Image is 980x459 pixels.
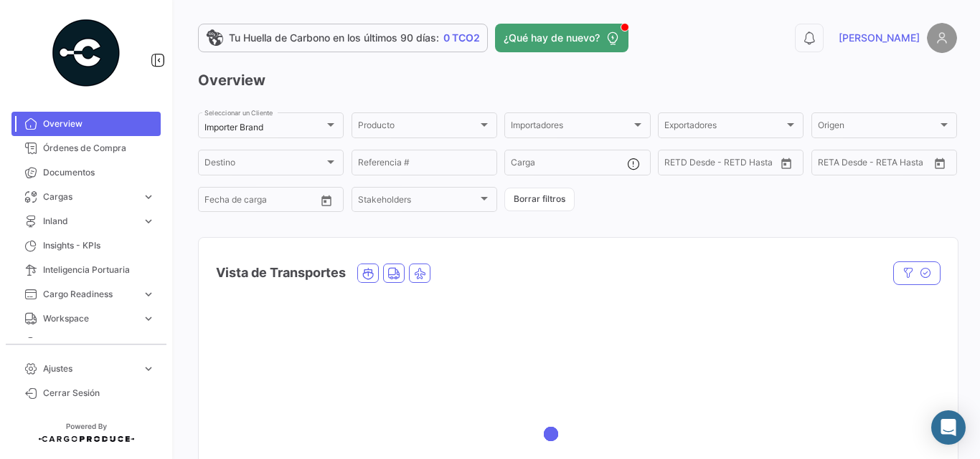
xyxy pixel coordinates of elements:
[43,215,136,228] span: Inland
[142,312,155,325] span: expand_more
[384,264,404,282] button: Land
[142,288,155,301] span: expand_more
[358,122,478,132] span: Producto
[410,264,430,282] button: Air
[43,239,155,252] span: Insights - KPIs
[204,197,230,207] input: Desde
[358,264,378,282] button: Ocean
[229,31,439,45] span: Tu Huella de Carbono en los últimos 90 días:
[43,288,136,301] span: Cargo Readiness
[43,312,136,325] span: Workspace
[142,215,155,228] span: expand_more
[43,142,155,155] span: Órdenes de Compra
[142,190,155,203] span: expand_more
[504,31,600,45] span: ¿Qué hay de nuevo?
[700,160,753,170] input: Hasta
[216,263,346,283] h4: Vista de Transportes
[240,197,293,207] input: Hasta
[43,387,155,400] span: Cerrar Sesión
[50,17,122,89] img: powered-by.png
[929,153,951,174] button: Open calendar
[43,362,136,375] span: Ajustes
[818,122,938,132] span: Origen
[511,122,631,132] span: Importadores
[504,188,575,211] button: Borrar filtros
[43,337,155,349] span: Programas
[204,160,324,170] span: Destino
[776,153,797,174] button: Open calendar
[931,410,966,445] div: Abrir Intercom Messenger
[198,24,488,52] a: Tu Huella de Carbono en los últimos 90 días:0 TCO2
[43,166,155,179] span: Documentos
[11,233,161,258] a: Insights - KPIs
[11,258,161,282] a: Inteligencia Portuaria
[358,197,478,207] span: Stakeholders
[11,160,161,185] a: Documentos
[11,136,161,160] a: Órdenes de Compra
[818,160,844,170] input: Desde
[142,362,155,375] span: expand_more
[11,112,161,136] a: Overview
[316,190,337,211] button: Open calendar
[11,331,161,355] a: Programas
[495,24,628,52] button: ¿Qué hay de nuevo?
[198,70,957,90] h3: Overview
[854,160,907,170] input: Hasta
[664,160,690,170] input: Desde
[43,190,136,203] span: Cargas
[43,264,155,276] span: Inteligencia Portuaria
[839,31,920,45] span: [PERSON_NAME]
[43,117,155,130] span: Overview
[664,122,784,132] span: Exportadores
[204,122,263,132] mat-select-trigger: Importer Brand
[927,23,957,53] img: placeholder-user.png
[443,31,480,45] span: 0 TCO2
